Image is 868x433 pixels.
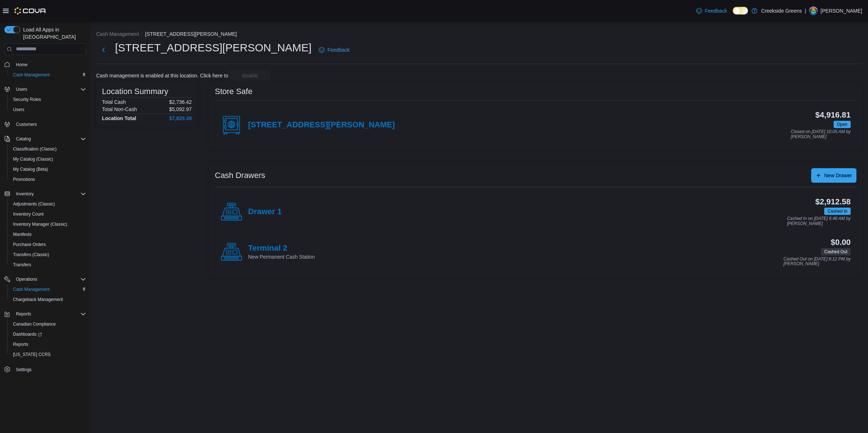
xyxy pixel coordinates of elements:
[834,121,851,128] span: Open
[10,145,60,153] a: Classification (Classic)
[248,253,315,260] p: New Permanent Cash Station
[7,239,89,250] button: Purchase Orders
[10,155,86,164] span: My Catalog (Classic)
[10,165,86,174] span: My Catalog (Beta)
[96,31,139,37] button: Cash Management
[10,220,70,229] a: Inventory Manager (Classic)
[16,86,27,92] span: Users
[10,145,86,153] span: Classification (Classic)
[10,295,66,304] a: Chargeback Management
[13,85,30,94] button: Users
[7,339,89,349] button: Reports
[10,320,86,328] span: Canadian Compliance
[1,189,89,199] button: Inventory
[761,7,802,15] p: Creekside Greens
[13,135,34,143] button: Catalog
[831,238,851,247] h3: $0.00
[96,73,228,78] p: Cash management is enabled at this location. Click here to
[13,60,86,69] span: Home
[10,71,86,79] span: Cash Management
[10,230,34,239] a: Manifests
[7,284,89,294] button: Cash Management
[13,166,48,172] span: My Catalog (Beta)
[13,352,51,357] span: [US_STATE] CCRS
[13,211,44,217] span: Inventory Count
[10,71,52,79] a: Cash Management
[10,210,47,218] a: Inventory Count
[169,115,192,121] h4: $7,829.39
[10,240,86,249] span: Purchase Orders
[215,87,252,96] h3: Store Safe
[16,311,31,317] span: Reports
[10,295,86,304] span: Chargeback Management
[787,216,851,226] p: Cashed In on [DATE] 9:48 AM by [PERSON_NAME]
[815,198,851,206] h3: $2,912.58
[102,99,126,105] h6: Total Cash
[10,105,27,114] a: Users
[10,220,86,229] span: Inventory Manager (Classic)
[13,286,50,292] span: Cash Management
[13,365,86,374] span: Settings
[96,30,862,39] nav: An example of EuiBreadcrumbs
[1,364,89,374] button: Settings
[1,274,89,284] button: Operations
[7,154,89,164] button: My Catalog (Classic)
[13,85,86,94] span: Users
[16,122,37,127] span: Customers
[1,84,89,94] button: Users
[10,350,86,359] span: Washington CCRS
[13,190,86,198] span: Inventory
[1,119,89,130] button: Customers
[705,7,727,14] span: Feedback
[16,62,27,68] span: Home
[13,135,86,143] span: Catalog
[10,165,51,174] a: My Catalog (Beta)
[13,146,57,152] span: Classification (Classic)
[10,155,56,164] a: My Catalog (Classic)
[10,200,58,208] a: Adjustments (Classic)
[10,230,86,239] span: Manifests
[20,26,86,41] span: Load All Apps in [GEOGRAPHIC_DATA]
[13,365,34,374] a: Settings
[248,207,282,217] h4: Drawer 1
[215,171,265,180] h3: Cash Drawers
[16,191,34,197] span: Inventory
[733,7,748,14] input: Dark Mode
[10,200,86,208] span: Adjustments (Classic)
[7,94,89,105] button: Security Roles
[13,221,67,227] span: Inventory Manager (Classic)
[7,209,89,219] button: Inventory Count
[13,120,86,129] span: Customers
[7,260,89,270] button: Transfers
[10,175,38,184] a: Promotions
[13,252,49,258] span: Transfers (Classic)
[809,7,818,15] div: Pat McCaffrey
[13,190,37,198] button: Inventory
[10,250,52,259] a: Transfers (Classic)
[102,115,136,121] h4: Location Total
[13,262,31,268] span: Transfers
[10,285,52,294] a: Cash Management
[7,199,89,209] button: Adjustments (Classic)
[316,43,352,57] a: Feedback
[13,310,34,318] button: Reports
[10,260,34,269] a: Transfers
[13,321,56,327] span: Canadian Compliance
[10,320,59,328] a: Canadian Compliance
[13,97,41,102] span: Security Roles
[13,156,53,162] span: My Catalog (Classic)
[102,87,168,96] h3: Location Summary
[10,330,86,339] span: Dashboards
[169,99,192,105] p: $2,736.42
[13,72,50,78] span: Cash Management
[824,172,852,179] span: New Drawer
[13,341,28,347] span: Reports
[13,242,46,247] span: Purchase Orders
[16,136,31,142] span: Catalog
[7,349,89,360] button: [US_STATE] CCRS
[13,107,24,113] span: Users
[13,331,42,337] span: Dashboards
[10,340,31,349] a: Reports
[815,111,851,119] h3: $4,916.81
[1,309,89,319] button: Reports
